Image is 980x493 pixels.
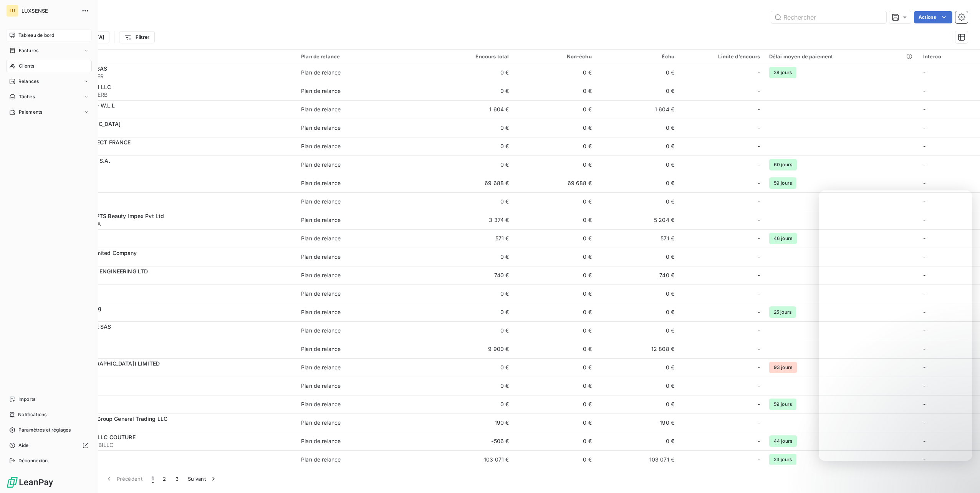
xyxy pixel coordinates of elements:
span: 93 jours [769,362,797,373]
span: Byredo Aktiebolag [53,305,102,311]
span: - [758,456,760,463]
span: 9EXBYREDOUK [53,404,292,412]
div: Plan de relance [301,271,341,279]
td: 0 € [431,285,513,303]
span: 9FRANALYTIC [53,146,292,154]
td: 0 € [513,266,596,285]
div: Plan de relance [301,106,341,113]
td: 0 € [513,248,596,266]
td: 0 € [596,137,679,156]
td: -506 € [431,432,513,450]
span: Clients [19,63,34,69]
div: LU [6,5,18,17]
span: - [758,124,760,132]
span: 9FRECELPA [53,460,292,467]
span: - [923,69,925,76]
span: - [758,87,760,95]
div: Plan de relance [301,382,341,390]
span: 9UEBYREDOAB [53,312,292,320]
span: 9FRAMI [53,128,292,136]
td: 0 € [513,377,596,395]
td: 0 € [431,119,513,137]
span: - [758,382,760,390]
td: 0 € [596,63,679,82]
div: Plan de relance [301,235,341,242]
td: 0 € [513,303,596,321]
div: Plan de relance [301,345,341,353]
span: Déconnexion [18,457,48,464]
button: Filtrer [119,31,154,43]
span: - [758,161,760,169]
td: 0 € [596,156,679,174]
td: 0 € [431,82,513,100]
td: 0 € [513,82,596,100]
td: 0 € [431,321,513,340]
td: 103 071 € [596,450,679,469]
input: Rechercher [771,11,886,23]
span: - [758,345,760,353]
td: 571 € [596,229,679,248]
span: 9FRBALBOSTE [53,202,292,209]
span: - [758,253,760,261]
div: Plan de relance [301,456,341,463]
td: 0 € [596,174,679,192]
td: 740 € [596,266,679,285]
td: 0 € [513,358,596,377]
div: Plan de relance [301,437,341,445]
span: 46 jours [769,233,797,244]
div: Plan de relance [301,124,341,132]
span: 9UEPUIGSPAIN [53,165,292,172]
span: 25 jours [769,306,796,318]
div: Plan de relance [301,161,341,169]
span: - [758,235,760,242]
td: 0 € [513,395,596,414]
div: Plan de relance [301,400,341,408]
button: Actions [914,11,952,23]
span: 23 jours [769,454,796,465]
div: Plan de relance [301,290,341,298]
span: 9UEBRANDON [53,294,292,301]
td: 0 € [431,358,513,377]
a: Aide [6,439,92,452]
td: 571 € [431,229,513,248]
span: 9UEBYREDO [53,349,292,357]
span: - [758,271,760,279]
iframe: Intercom live chat [819,190,972,461]
td: 12 808 € [596,340,679,358]
td: 1 604 € [431,100,513,119]
td: 3 374 € [431,211,513,229]
td: 0 € [513,432,596,450]
span: BYREDO ([GEOGRAPHIC_DATA]) LIMITED [53,360,160,367]
span: 44 jours [769,435,797,447]
td: 190 € [596,414,679,432]
div: Plan de relance [301,198,341,205]
button: Précédent [101,471,147,487]
span: 28 jours [769,67,796,78]
span: - [923,180,925,186]
td: 0 € [513,63,596,82]
td: 1 604 € [596,100,679,119]
button: 2 [158,471,171,487]
td: 0 € [431,303,513,321]
div: Plan de relance [301,327,341,334]
div: Plan de relance [301,364,341,371]
span: 9EXDIORPARFAZERB [53,91,292,99]
button: Suivant [183,471,222,487]
td: 5 204 € [596,211,679,229]
span: 9FREBER [53,238,292,246]
div: Plan de relance [301,53,426,60]
div: Plan de relance [301,179,341,187]
span: - [923,106,925,112]
span: 9FRACTAMOBILIER [53,73,292,80]
td: 0 € [596,119,679,137]
span: 60 jours [769,159,797,170]
td: 69 688 € [513,174,596,192]
span: 9EXBOWAY [53,275,292,283]
td: 0 € [513,137,596,156]
span: 9EXBOTRIS [53,257,292,265]
span: Tableau de bord [18,32,54,39]
div: Délai moyen de paiement [769,53,914,60]
span: BEAUTY CONCEPTS Beauty Impex Pvt Ltd [53,213,164,219]
div: Plan de relance [301,253,341,261]
td: 0 € [431,137,513,156]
